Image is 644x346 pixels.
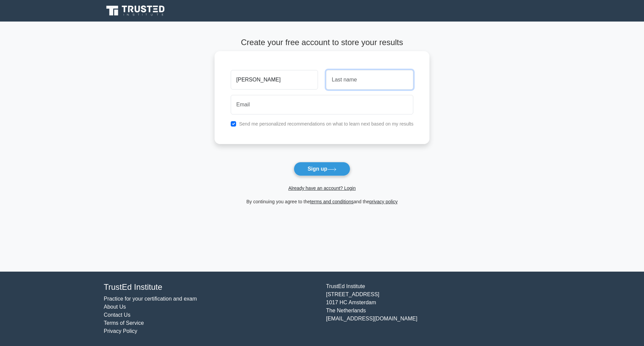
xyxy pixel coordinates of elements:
[239,121,414,127] label: Send me personalized recommendations on what to learn next based on my results
[211,198,434,206] div: By continuing you agree to the and the
[215,38,430,47] h4: Create your free account to store your results
[288,185,356,191] a: Already have an account? Login
[104,282,318,292] h4: TrustEd Institute
[231,95,414,114] input: Email
[104,328,137,334] a: Privacy Policy
[310,199,354,204] a: terms and conditions
[231,70,318,90] input: First name
[322,282,544,335] div: TrustEd Institute [STREET_ADDRESS] 1017 HC Amsterdam The Netherlands [EMAIL_ADDRESS][DOMAIN_NAME]
[104,312,130,318] a: Contact Us
[294,162,350,176] button: Sign up
[326,70,413,90] input: Last name
[104,304,126,310] a: About Us
[104,320,144,326] a: Terms of Service
[369,199,398,204] a: privacy policy
[104,296,197,302] a: Practice for your certification and exam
